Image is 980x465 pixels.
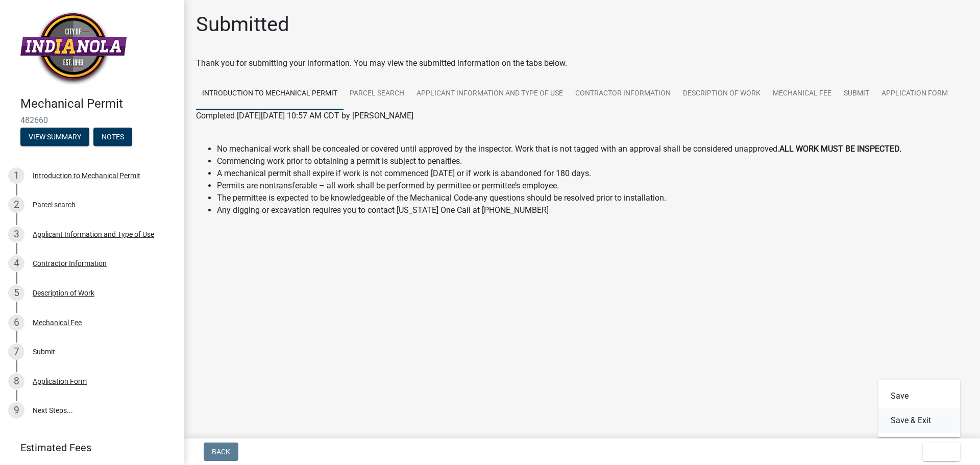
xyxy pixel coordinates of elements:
[779,144,901,154] strong: ALL WORK MUST BE INSPECTED.
[20,11,127,86] img: City of Indianola, Iowa
[677,78,767,110] a: Description of Work
[410,78,569,110] a: Applicant Information and Type of Use
[20,115,163,125] span: 482660
[8,344,24,360] div: 7
[8,285,24,301] div: 5
[878,384,960,408] button: Save
[217,180,901,192] li: Permits are nontransferable – all work shall be performed by permittee or permittee’s employee.
[20,133,89,141] wm-modal-confirm: Summary
[569,78,677,110] a: Contractor Information
[767,78,838,110] a: Mechanical Fee
[20,96,176,111] h4: Mechanical Permit
[8,226,24,242] div: 3
[33,378,87,385] div: Application Form
[217,192,901,204] li: The permittee is expected to be knowledgeable of the Mechanical Code-any questions should be reso...
[344,78,410,110] a: Parcel search
[8,197,24,213] div: 2
[8,373,24,389] div: 8
[33,172,140,179] div: Introduction to Mechanical Permit
[8,314,24,331] div: 6
[93,128,132,146] button: Notes
[875,78,954,110] a: Application Form
[217,143,901,155] li: No mechanical work shall be concealed or covered until approved by the inspector. Work that is no...
[838,78,875,110] a: Submit
[878,408,960,433] button: Save & Exit
[8,437,167,458] a: Estimated Fees
[8,402,24,419] div: 9
[33,348,55,355] div: Submit
[878,380,960,437] div: Exit
[33,201,76,208] div: Parcel search
[93,133,132,141] wm-modal-confirm: Notes
[33,319,82,326] div: Mechanical Fee
[212,448,230,456] span: Back
[923,443,960,461] button: Exit
[217,155,901,167] li: Commencing work prior to obtaining a permit is subject to penalties.
[33,231,154,238] div: Applicant Information and Type of Use
[33,289,94,297] div: Description of Work
[33,260,107,267] div: Contractor Information
[217,167,901,180] li: A mechanical permit shall expire if work is not commenced [DATE] or if work is abandoned for 180 ...
[8,255,24,272] div: 4
[20,128,89,146] button: View Summary
[217,204,901,216] li: Any digging or excavation requires you to contact [US_STATE] One Call at [PHONE_NUMBER]
[204,443,238,461] button: Back
[8,167,24,184] div: 1
[931,448,946,456] span: Exit
[196,57,968,69] div: Thank you for submitting your information. You may view the submitted information on the tabs below.
[196,78,344,110] a: Introduction to Mechanical Permit
[196,12,289,37] h1: Submitted
[196,111,413,120] span: Completed [DATE][DATE] 10:57 AM CDT by [PERSON_NAME]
